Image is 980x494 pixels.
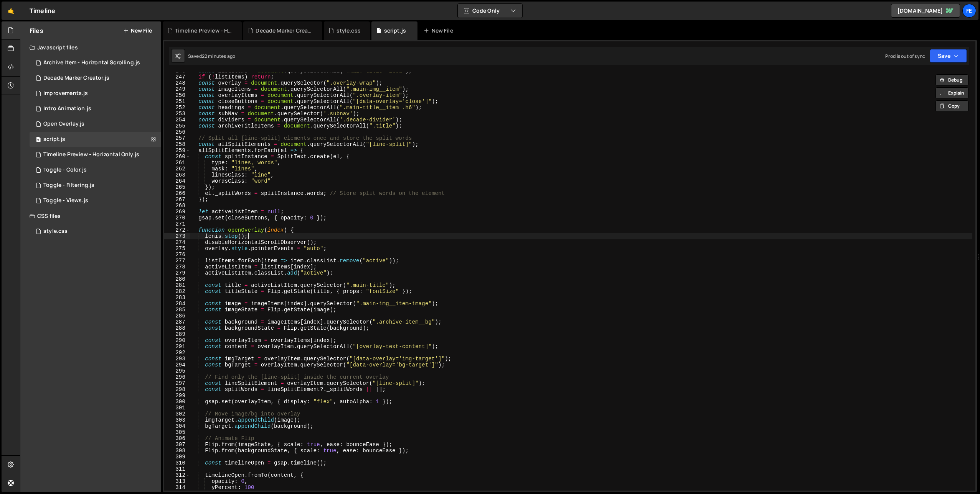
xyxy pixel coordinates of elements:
div: Javascript files [20,40,161,55]
div: Archive Item - Horizontal Scrolling.js [43,59,140,66]
div: 14823/39167.js [30,55,161,70]
div: 281 [164,282,190,288]
div: 312 [164,472,190,478]
div: script.js [43,136,65,143]
div: 277 [164,258,190,264]
div: Decade Marker Creator.js [43,75,109,82]
div: script.js [384,27,406,34]
div: Saved [188,53,235,59]
div: 291 [164,344,190,350]
span: 2 [36,137,41,143]
a: 🤙 [2,2,20,20]
div: 258 [164,141,190,147]
div: 272 [164,227,190,233]
div: 309 [164,454,190,460]
div: 301 [164,405,190,411]
div: Decade Marker Creator.js [256,27,313,34]
div: 280 [164,276,190,282]
div: 307 [164,442,190,448]
div: 259 [164,147,190,154]
div: 253 [164,111,190,117]
div: 249 [164,86,190,92]
div: 14823/39056.js [30,86,161,101]
div: 303 [164,417,190,423]
div: 14823/39175.js [30,101,161,116]
div: 256 [164,129,190,135]
div: 22 minutes ago [202,53,235,59]
div: 269 [164,209,190,215]
div: 261 [164,160,190,166]
button: Debug [935,74,968,86]
div: Toggle - Filtering.js [43,182,94,189]
div: 275 [164,245,190,252]
div: 254 [164,117,190,123]
button: Code Only [458,4,522,18]
div: 274 [164,239,190,245]
div: style.css [43,228,68,235]
div: 286 [164,313,190,319]
div: 248 [164,80,190,86]
div: 313 [164,478,190,484]
div: 263 [164,172,190,178]
div: 296 [164,374,190,380]
div: script.js [30,132,161,147]
div: 14823/38467.css [30,224,161,239]
div: 285 [164,307,190,313]
div: 290 [164,337,190,344]
div: 265 [164,184,190,190]
div: 282 [164,288,190,294]
a: Fe [962,4,976,18]
div: CSS files [20,208,161,224]
div: improvements.js [43,90,88,97]
div: 273 [164,233,190,239]
div: 14823/39174.js [30,116,161,132]
div: Toggle - Color.js [43,167,87,173]
button: New File [123,28,152,34]
div: 302 [164,411,190,417]
h2: Files [30,26,43,35]
div: 293 [164,356,190,362]
div: 250 [164,92,190,98]
div: 252 [164,105,190,111]
div: 278 [164,264,190,270]
div: style.css [337,27,361,34]
div: Timeline [30,6,55,15]
div: Timeline Preview - Horizontal Only.js [175,27,233,34]
div: 289 [164,331,190,337]
div: 276 [164,252,190,258]
div: 305 [164,429,190,435]
button: Copy [935,100,968,112]
div: 14823/39169.js [30,70,161,86]
div: Intro Animation.js [43,105,91,112]
div: 297 [164,380,190,386]
button: Explain [935,87,968,99]
div: 279 [164,270,190,276]
div: 267 [164,196,190,203]
div: 314 [164,484,190,491]
div: 270 [164,215,190,221]
div: 260 [164,154,190,160]
div: 311 [164,466,190,472]
div: 299 [164,393,190,399]
div: 308 [164,448,190,454]
div: 251 [164,98,190,105]
div: 300 [164,399,190,405]
div: 262 [164,166,190,172]
div: 14823/39170.js [30,193,161,208]
div: 257 [164,135,190,141]
div: 295 [164,368,190,374]
div: 14823/39168.js [30,147,161,162]
a: [DOMAIN_NAME] [891,4,960,18]
div: 310 [164,460,190,466]
div: 264 [164,178,190,184]
div: 287 [164,319,190,325]
div: 271 [164,221,190,227]
div: 283 [164,294,190,301]
div: 298 [164,386,190,393]
div: 266 [164,190,190,196]
div: 247 [164,74,190,80]
div: Timeline Preview - Horizontal Only.js [43,151,139,158]
div: 268 [164,203,190,209]
div: Toggle - Views.js [43,197,88,204]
